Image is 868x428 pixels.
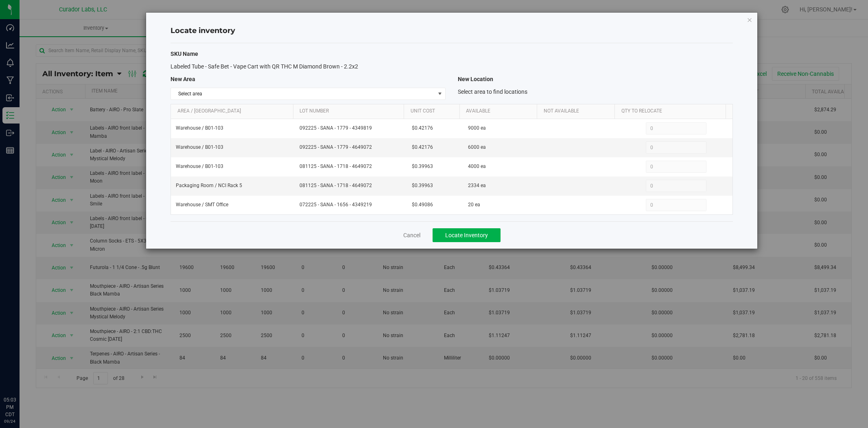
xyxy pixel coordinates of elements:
[412,182,433,190] span: $0.39963
[458,88,527,95] span: Select area to find locations
[300,182,402,190] span: 081125 - SANA - 1718 - 4649072
[458,76,493,82] span: New Location
[171,76,195,82] span: New Area
[544,108,612,115] a: Not Available
[171,88,435,99] span: Select area
[411,108,457,115] a: Unit Cost
[412,201,433,209] span: $0.49086
[171,63,358,70] span: Labeled Tube - Safe Bet - Vape Cart with QR THC M Diamond Brown - 2.2x2
[176,201,228,209] span: Warehouse / SMT Office
[466,108,534,115] a: Available
[300,108,401,115] a: Lot Number
[468,124,486,132] span: 9000 ea
[171,26,733,36] h4: Locate inventory
[300,143,402,151] span: 092225 - SANA - 1779 - 4649072
[412,124,433,132] span: $0.42176
[300,163,402,170] span: 081125 - SANA - 1718 - 4649072
[300,201,402,209] span: 072225 - SANA - 1656 - 4349219
[24,362,34,371] iframe: Resource center unread badge
[176,182,242,190] span: Packaging Room / NCI Rack 5
[176,124,223,132] span: Warehouse / B01-103
[8,363,33,387] iframe: Resource center
[433,228,501,242] button: Locate Inventory
[300,124,402,132] span: 092225 - SANA - 1779 - 4349819
[171,51,198,57] span: SKU Name
[412,143,433,151] span: $0.42176
[445,232,488,238] span: Locate Inventory
[412,163,433,170] span: $0.39963
[621,108,723,115] a: Qty to Relocate
[468,182,486,190] span: 2334 ea
[403,231,420,239] a: Cancel
[468,143,486,151] span: 6000 ea
[176,143,223,151] span: Warehouse / B01-103
[468,163,486,170] span: 4000 ea
[176,163,223,170] span: Warehouse / B01-103
[468,201,480,209] span: 20 ea
[435,88,445,99] span: select
[177,108,290,115] a: Area / [GEOGRAPHIC_DATA]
